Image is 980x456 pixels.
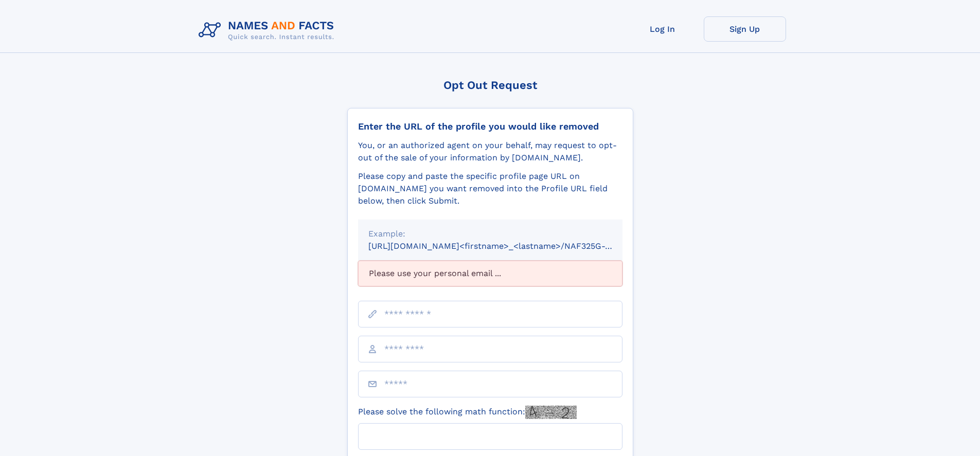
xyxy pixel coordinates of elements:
div: Example: [368,228,612,240]
div: Opt Out Request [347,79,633,92]
small: [URL][DOMAIN_NAME]<firstname>_<lastname>/NAF325G-xxxxxxxx [368,241,642,251]
div: Please copy and paste the specific profile page URL on [DOMAIN_NAME] you want removed into the Pr... [358,170,622,207]
img: Logo Names and Facts [194,16,343,44]
a: Sign Up [704,16,786,42]
div: You, or an authorized agent on your behalf, may request to opt-out of the sale of your informatio... [358,139,622,164]
a: Log In [621,16,704,42]
div: Please use your personal email ... [358,261,622,286]
div: Enter the URL of the profile you would like removed [358,121,622,132]
label: Please solve the following math function: [358,406,577,419]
